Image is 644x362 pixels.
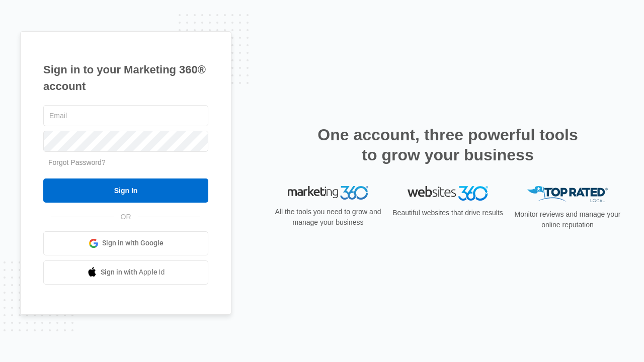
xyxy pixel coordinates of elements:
[314,125,581,165] h2: One account, three powerful tools to grow your business
[288,186,368,200] img: Marketing 360
[43,231,208,255] a: Sign in with Google
[48,158,106,166] a: Forgot Password?
[102,238,164,248] span: Sign in with Google
[391,208,504,218] p: Beautiful websites that drive results
[43,105,208,126] input: Email
[527,186,608,203] img: Top Rated Local
[43,178,208,203] input: Sign In
[43,61,208,95] h1: Sign in to your Marketing 360® account
[511,209,624,230] p: Monitor reviews and manage your online reputation
[101,267,165,278] span: Sign in with Apple Id
[272,207,384,228] p: All the tools you need to grow and manage your business
[43,260,208,285] a: Sign in with Apple Id
[114,212,138,222] span: OR
[408,186,488,201] img: Websites 360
